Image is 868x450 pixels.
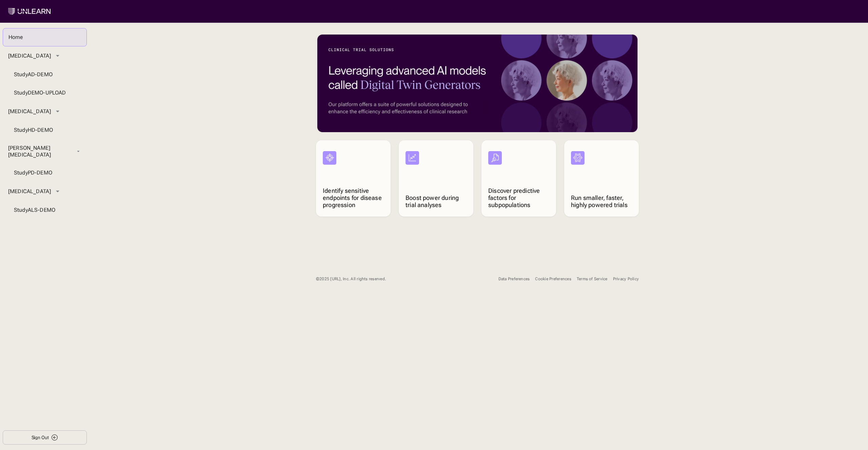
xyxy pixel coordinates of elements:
[14,127,76,134] div: Study HD-DEMO
[32,435,49,440] div: Sign Out
[406,194,467,208] p: Boost power during trial analyses
[3,28,87,46] a: Home
[8,145,73,158] div: [PERSON_NAME][MEDICAL_DATA]
[488,187,549,208] p: Discover predictive factors for subpopulations
[316,277,319,281] span: ©
[14,89,76,96] div: Study DEMO-UPLOAD
[323,187,384,208] p: Identify sensitive endpoints for disease progression
[535,277,571,282] div: Cookie Preferences
[613,277,639,282] a: Privacy Policy
[316,34,639,132] img: header
[535,273,571,285] button: Cookie Preferences
[14,169,76,176] div: Study PD-DEMO
[8,188,51,195] div: [MEDICAL_DATA]
[3,430,87,445] button: Sign Out
[577,277,608,282] a: Terms of Service
[8,8,51,15] img: Unlearn logo
[14,71,76,78] div: Study AD-DEMO
[14,207,76,213] div: Study ALS-DEMO
[571,194,632,208] p: Run smaller, faster, highly powered trials
[8,34,81,41] div: Home
[316,277,386,282] div: 2025 [URL], Inc. All rights reserved.
[498,277,530,282] a: Data Preferences
[8,108,51,115] div: [MEDICAL_DATA]
[8,53,51,59] div: [MEDICAL_DATA]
